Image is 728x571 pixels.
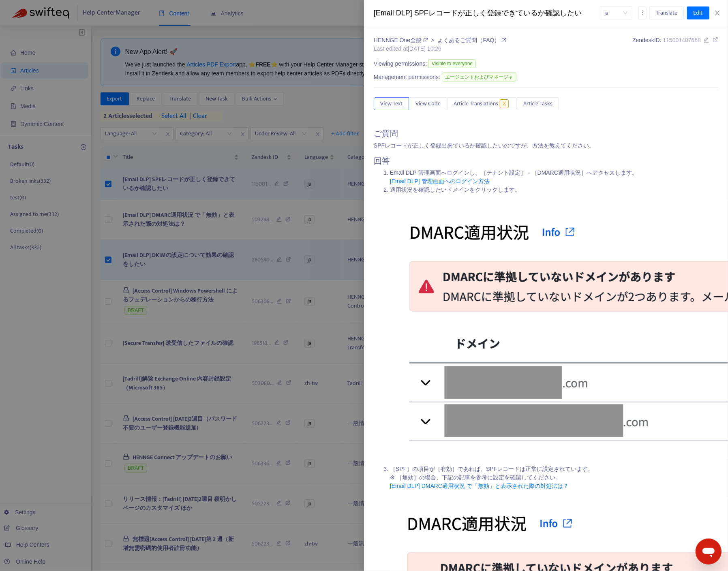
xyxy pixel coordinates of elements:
span: View Code [415,99,441,108]
p: 適用状況を確認したいドメインをクリックします。 [390,186,718,194]
span: Visible to everyone [428,59,476,68]
div: [Email DLP] SPFレコードが正しく登録できているか確認したい [374,8,600,19]
span: エージェントおよびマネージャ [442,73,516,81]
a: [Email DLP] DMARC適用状況 で「無効」と表示された際の対処法は？ [390,483,569,489]
span: Article Translations [454,99,498,108]
li: Email DLP 管理画面へログインし、［テナント設定］－［DMARC適用状況］へアクセスします。 [390,169,718,186]
span: View Text [380,99,403,108]
h2: 回答 [374,156,718,166]
span: Edit [694,9,703,17]
p: SPFレコードが正しく登録出来ているか確認したいのですが、方法を教えてください。 [374,141,718,150]
p: ［SPF］の項目が［有効］であれば、SPFレコードは正常に設定されています。 ※ ［無効］の場合、下記の記事を参考に設定を確認してください。 [390,465,718,490]
iframe: メッセージングウィンドウを開くボタン [696,539,722,565]
span: Article Tasks [523,99,552,108]
button: View Text [374,97,409,110]
div: > [374,36,507,45]
span: Management permissions: [374,73,440,81]
a: よくあるご質問（FAQ） [438,37,507,43]
button: Close [712,9,723,17]
div: Last edited at [DATE] 10:26 [374,45,507,53]
a: HENNGE One全般 [374,37,430,43]
button: Article Tasks [517,97,559,110]
button: Translate [649,6,684,19]
button: more [638,6,647,19]
button: View Code [409,97,447,110]
span: 115001407668 [663,37,701,43]
button: Article Translations3 [447,97,517,110]
a: [Email DLP] 管理画面へのログイン方法 [390,178,490,184]
span: ja [605,7,627,19]
span: 3 [500,99,509,108]
h2: ご質問 [374,128,718,138]
div: Zendesk ID: [632,36,718,53]
span: close [714,10,721,16]
span: Translate [656,9,677,17]
span: more [640,10,645,15]
span: Viewing permissions: [374,60,427,68]
button: Edit [687,6,709,19]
